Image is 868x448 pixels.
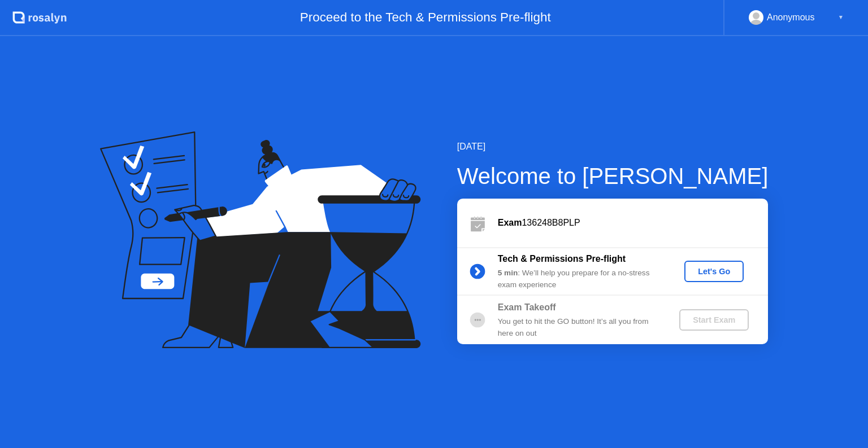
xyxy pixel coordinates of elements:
button: Let's Go [684,261,744,282]
div: Welcome to [PERSON_NAME] [457,159,769,193]
div: : We’ll help you prepare for a no-stress exam experience [498,267,661,291]
div: Anonymous [767,10,815,25]
div: [DATE] [457,140,769,153]
b: Tech & Permissions Pre-flight [498,254,626,263]
div: 136248B8PLP [498,216,768,230]
div: You get to hit the GO button! It’s all you from here on out [498,316,661,339]
div: Let's Go [689,267,739,276]
button: Start Exam [679,309,749,331]
div: Start Exam [684,315,744,324]
b: 5 min [498,269,518,277]
div: ▼ [838,10,844,25]
b: Exam [498,218,522,227]
b: Exam Takeoff [498,302,556,312]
